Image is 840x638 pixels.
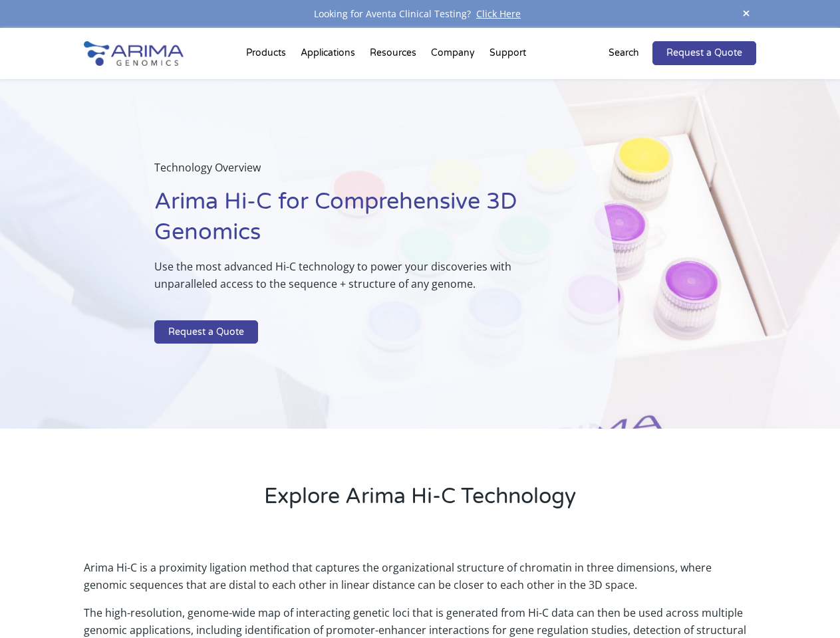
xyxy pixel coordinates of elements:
a: Click Here [471,7,526,20]
h2: Explore Arima Hi-C Technology [84,482,756,522]
h1: Arima Hi-C for Comprehensive 3D Genomics [154,187,551,258]
a: Request a Quote [652,41,756,65]
p: Technology Overview [154,159,551,187]
a: Request a Quote [154,320,258,344]
div: Looking for Aventa Clinical Testing? [84,5,756,23]
img: Arima-Genomics-logo [84,41,184,66]
p: Use the most advanced Hi-C technology to power your discoveries with unparalleled access to the s... [154,258,551,303]
p: Arima Hi-C is a proximity ligation method that captures the organizational structure of chromatin... [84,559,756,604]
p: Search [609,45,639,62]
